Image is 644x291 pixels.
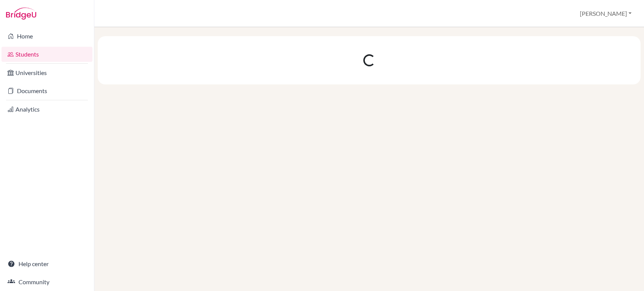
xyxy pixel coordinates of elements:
img: Bridge-U [6,8,36,20]
a: Universities [2,65,92,80]
a: Students [2,47,92,62]
button: [PERSON_NAME] [576,6,635,21]
a: Home [2,29,92,44]
a: Analytics [2,102,92,117]
a: Community [2,274,92,289]
a: Documents [2,83,92,98]
a: Help center [2,256,92,271]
